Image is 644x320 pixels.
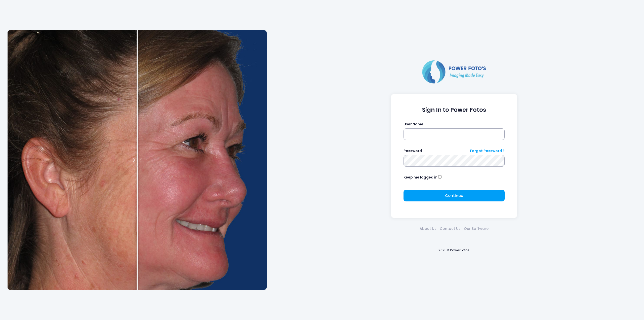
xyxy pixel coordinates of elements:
[470,148,505,154] a: Forgot Password ?
[404,122,423,127] label: User Name
[420,59,488,84] img: Logo
[404,190,505,201] button: Continue
[438,226,462,231] a: Contact Us
[404,175,437,180] label: Keep me logged in
[272,239,636,261] div: 2025© PowerFotos
[445,193,463,198] span: Continue
[404,148,422,154] label: Password
[418,226,438,231] a: About Us
[462,226,490,231] a: Our Software
[404,106,505,113] h1: Sign In to Power Fotos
